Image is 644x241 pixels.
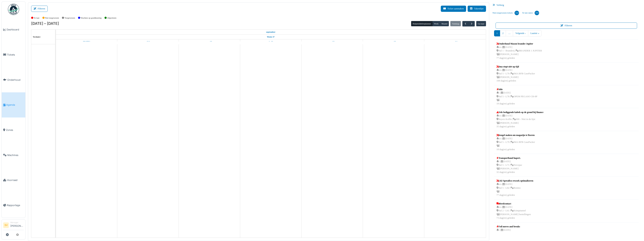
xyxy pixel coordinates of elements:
[206,39,213,44] a: 10 september 2025
[10,221,24,224] div: Manager
[10,221,24,229] li: [PERSON_NAME]
[506,30,513,36] a: …
[513,30,528,36] a: Volgende ›
[497,45,542,60] div: n/a | [DATE] Hal 1 - Branderij | BRANDER 1 JUPITER [PERSON_NAME] 77 dag(en) geleden
[411,21,433,26] button: Hulpmiddelenplanner
[82,39,91,44] a: 8 september 2025
[497,91,537,105] div: 1 | [DATE] Hal 5 - L78 | OPEM PEGASO CR-8P 18 dag(en) geleden
[107,16,116,20] label: Afgesloten
[497,65,535,68] div: Ima stopt niet op tijd
[468,6,486,12] button: Takenlijst
[496,178,534,198] a: L82 Spreafico rework optimaliseren n/a |[DATE] Hal 5 - L82 |Bonino 77 dag(en) geleden
[497,114,543,128] div: n/a | [DATE] Beyers Koffie | 000 - Niet in de lijst [PERSON_NAME] 35 dag(en) geleden
[494,30,500,36] a: 1
[497,111,543,114] div: Vele losliggende kabels op de grond bij finance
[45,16,59,20] label: Niet toegewezen
[494,30,639,39] nav: pager
[500,30,506,36] a: 2
[497,182,533,197] div: n/a | [DATE] Hal 5 - L82 | Bonino 77 dag(en) geleden
[476,21,486,26] button: Ga naar
[329,39,335,44] a: 12 september 2025
[2,67,25,92] a: Onderhoud
[33,36,40,38] span: Technici
[2,168,25,193] a: Voorraad
[440,21,449,26] button: Maand
[468,21,475,26] button: Volgende
[7,78,24,82] span: Onderhoud
[497,68,535,83] div: n/a | [DATE] Hal 5 - L79 | IMA BFB CasePacker [PERSON_NAME] 108 dag(en) geleden
[31,6,48,12] button: Filteren
[491,8,521,18] a: Niet-toegewezen tickets
[2,17,25,42] a: Dashboard
[81,16,102,20] label: Wachten op goedkeuring
[6,103,24,107] span: Agenda
[497,42,542,45] div: Onderhoud Maxon brander Jupiter
[2,92,25,117] a: Agenda
[496,41,543,61] a: Onderhoud Maxon brander Jupiter n/a |[DATE] Hal 1 - Branderij |BRANDER 1 JUPITER [PERSON_NAME]77 ...
[496,155,523,175] a: Transportband hapert. 1 |[DATE] Hal 5 - L71 |Novopac [PERSON_NAME]32 dag(en) geleden
[65,16,75,20] label: Toegewezen
[535,11,539,15] div: 193
[496,110,544,129] a: Vele losliggende kabels op de grond bij finance n/a |[DATE] Beyers Koffie |000 - Niet in de lijst...
[2,117,25,143] a: Zones
[496,64,536,84] a: Ima stopt niet op tijd n/a |[DATE] Hal 5 - L79 |IMA BFB CasePacker [PERSON_NAME]108 dag(en) geleden
[266,35,275,39] a: Week 37
[497,137,535,151] div: n/a | [DATE] Hal 5 - L79 | IMA BFB CasePacker 18 dag(en) geleden
[432,21,440,26] button: Week
[497,156,522,160] div: Transportband hapert.
[496,201,532,221] a: Reedcontact n/a |[DATE] Hal 2 - L61 |Krimptunnel [PERSON_NAME] bestellingen73 dag(en) geleden
[2,42,25,67] a: Tickets
[497,133,535,137] div: beugel maken om magazijn te fixeren
[497,202,531,205] div: Reedcontact
[3,222,9,228] li: SV
[441,6,466,12] button: Ticket aanmaken
[2,142,25,168] a: Machines
[7,28,24,31] span: Dashboard
[496,133,536,152] a: beugel maken om magazijn te fixeren n/a |[DATE] Hal 5 - L79 |IMA BFB CasePacker 18 dag(en) geleden
[497,88,537,91] div: folie
[497,205,531,220] div: n/a | [DATE] Hal 2 - L61 | Krimptunnel [PERSON_NAME] bestellingen 73 dag(en) geleden
[497,179,533,182] div: L82 Spreafico rework optimaliseren
[390,39,397,44] a: 13 september 2025
[7,203,24,207] span: Rapportage
[450,21,461,26] button: Vandaag
[8,4,19,15] img: Badge_color-CXgf-gQk.svg
[497,160,522,174] div: 1 | [DATE] Hal 5 - L71 | Novopac [PERSON_NAME] 32 dag(en) geleden
[6,128,24,132] span: Zones
[7,153,24,157] span: Machines
[31,21,59,26] h2: [DATE] – [DATE]
[452,39,458,44] a: 14 september 2025
[2,193,25,218] a: Rapportage
[491,2,642,8] div: Verberg
[528,30,542,36] a: Laatste »
[521,8,541,18] a: Te late taken
[265,30,276,34] a: 8 september 2025
[462,21,469,26] button: Vorige
[496,23,637,29] button: Filteren
[267,39,274,44] a: 11 september 2025
[145,39,151,44] a: 9 september 2025
[34,16,39,20] label: Te laat
[497,225,521,228] div: Foil moves and breaks
[496,87,538,106] a: folie 1 |[DATE] Hal 5 - L78 |OPEM PEGASO CR-8P 18 dag(en) geleden
[7,178,24,182] span: Voorraad
[3,221,24,230] a: SV Manager[PERSON_NAME]
[7,53,24,56] span: Tickets
[515,11,519,15] div: 114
